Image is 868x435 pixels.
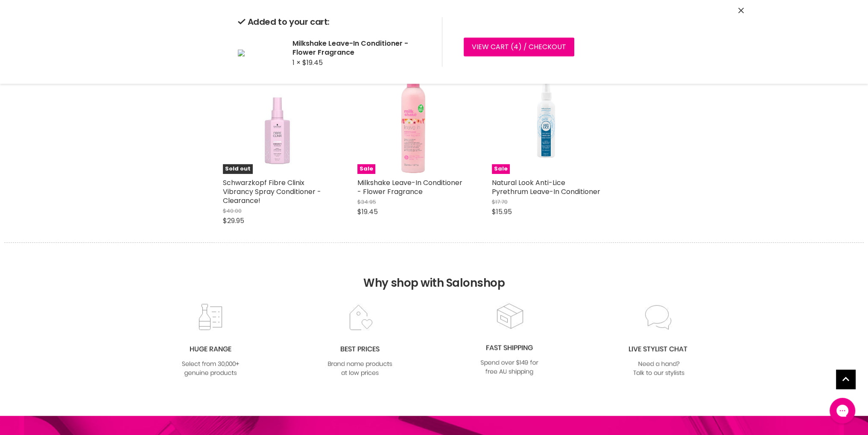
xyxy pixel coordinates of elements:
[738,6,744,15] button: Close
[325,303,395,378] img: prices.jpg
[176,303,245,378] img: range2_8cf790d4-220e-469f-917d-a18fed3854b6.jpg
[238,17,428,27] h2: Added to your cart:
[302,58,323,68] span: $19.45
[357,65,466,174] img: Milkshake Leave-In Conditioner - Flower Fragrance
[223,164,253,174] span: Sold out
[492,207,512,217] span: $15.95
[357,178,462,197] a: Milkshake Leave-In Conditioner - Flower Fragrance
[238,50,245,56] img: Milkshake Leave-In Conditioner - Flower Fragrance
[4,242,864,303] h2: Why shop with Salonshop
[357,65,466,174] a: Milkshake Leave-In Conditioner - Flower FragranceSale
[223,65,332,174] a: Schwarzkopf Fibre Clinix Vibrancy Spray Conditioner - Clearance!Sold out
[514,42,518,52] span: 4
[223,178,321,206] a: Schwarzkopf Fibre Clinix Vibrancy Spray Conditioner - Clearance!
[223,216,244,226] span: $29.95
[492,65,601,174] a: Natural Look Anti-Lice Pyrethrum Leave-In ConditionerSale
[229,65,326,174] img: Schwarzkopf Fibre Clinix Vibrancy Spray Conditioner - Clearance!
[357,198,376,206] span: $34.95
[836,370,855,392] span: Back to top
[492,198,508,206] span: $17.70
[357,207,378,217] span: $19.45
[464,38,574,56] a: View cart (4) / Checkout
[357,164,375,174] span: Sale
[836,370,855,389] a: Back to top
[624,303,693,378] img: chat_c0a1c8f7-3133-4fc6-855f-7264552747f6.jpg
[492,178,600,197] a: Natural Look Anti-Lice Pyrethrum Leave-In Conditioner
[492,164,510,174] span: Sale
[510,65,582,174] img: Natural Look Anti-Lice Pyrethrum Leave-In Conditioner
[292,39,428,57] h2: Milkshake Leave-In Conditioner - Flower Fragrance
[292,58,301,68] span: 1 ×
[825,395,859,426] iframe: Gorgias live chat messenger
[475,302,544,377] img: fast.jpg
[223,207,242,215] span: $40.00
